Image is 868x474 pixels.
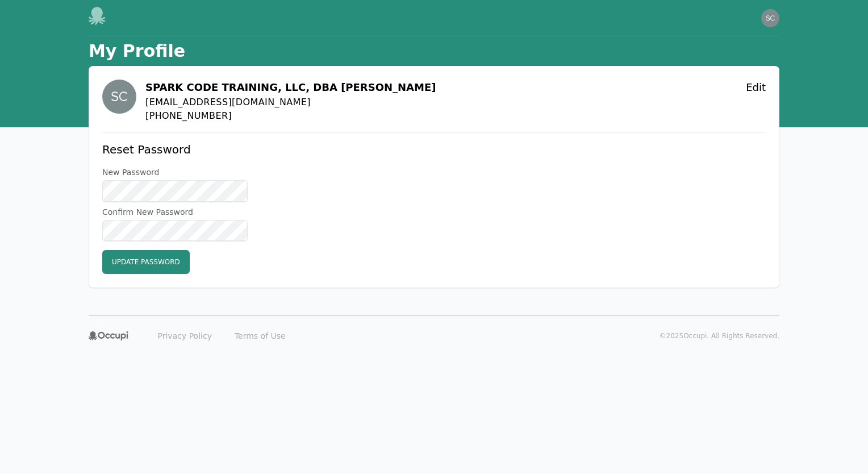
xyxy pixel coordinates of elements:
h2: SPARK CODE TRAINING, LLC, DBA [PERSON_NAME] [145,80,436,95]
img: 1c2c6730253a242f259589219a2b2b81 [102,80,136,114]
label: New Password [102,167,248,178]
h2: Reset Password [102,142,248,157]
a: Terms of Use [228,327,293,345]
a: Privacy Policy [151,327,219,345]
button: Edit [746,80,766,95]
span: [PHONE_NUMBER] [145,109,436,123]
button: Update Password [102,250,190,274]
p: © 2025 Occupi. All Rights Reserved. [660,331,779,340]
span: [EMAIL_ADDRESS][DOMAIN_NAME] [145,95,436,109]
h1: My Profile [89,41,185,61]
label: Confirm New Password [102,206,248,218]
